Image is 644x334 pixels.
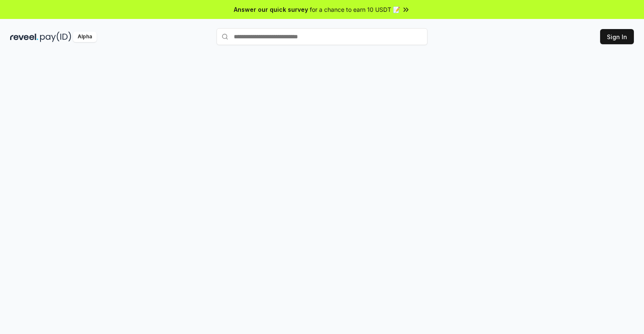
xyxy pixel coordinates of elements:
[310,5,400,14] span: for a chance to earn 10 USDT 📝
[600,29,634,44] button: Sign In
[234,5,308,14] span: Answer our quick survey
[73,32,97,42] div: Alpha
[10,32,38,42] img: reveel_dark
[40,32,71,42] img: pay_id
